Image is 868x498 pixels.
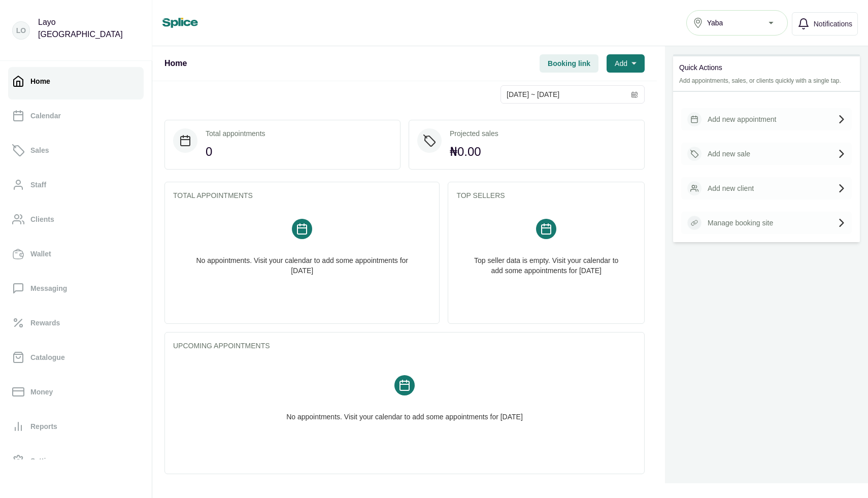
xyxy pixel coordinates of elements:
span: Notifications [814,19,852,29]
p: Catalogue [30,352,65,362]
a: Clients [8,205,144,234]
a: Settings [8,447,144,475]
p: Layo [GEOGRAPHIC_DATA] [38,16,140,41]
p: Total appointments [206,128,265,139]
p: Quick Actions [679,62,854,73]
p: LO [16,25,26,36]
p: Messaging [30,283,67,293]
a: Money [8,378,144,406]
button: Booking link [540,54,598,73]
a: Reports [8,412,144,441]
a: Staff [8,171,144,199]
a: Messaging [8,274,144,303]
h1: Home [164,57,187,70]
p: Add appointments, sales, or clients quickly with a single tap. [679,77,854,85]
p: Calendar [30,111,61,121]
button: Yaba [686,10,788,36]
svg: calendar [631,91,638,98]
p: Add new sale [708,149,750,159]
p: Top seller data is empty. Visit your calendar to add some appointments for [DATE] [469,247,624,276]
a: Calendar [8,102,144,130]
span: Booking link [548,58,590,69]
a: Catalogue [8,343,144,372]
p: Reports [30,421,57,431]
input: Select date [501,86,625,103]
p: TOTAL APPOINTMENTS [173,190,431,201]
p: ₦0.00 [450,143,498,161]
p: UPCOMING APPOINTMENTS [173,341,636,351]
p: TOP SELLERS [456,190,636,201]
p: 0 [206,143,265,161]
p: Settings [30,456,58,466]
p: No appointments. Visit your calendar to add some appointments for [DATE] [185,247,419,276]
p: Money [30,387,53,397]
button: Notifications [792,12,858,36]
a: Rewards [8,309,144,337]
p: Rewards [30,318,60,328]
p: Clients [30,214,54,224]
a: Wallet [8,240,144,268]
p: Home [30,76,50,86]
p: Staff [30,180,46,190]
span: Add [615,58,627,69]
p: Projected sales [450,128,498,139]
p: No appointments. Visit your calendar to add some appointments for [DATE] [286,404,523,422]
button: Add [607,54,645,73]
p: Sales [30,145,49,155]
p: Add new client [708,183,754,193]
span: Yaba [707,18,723,28]
p: Add new appointment [708,114,776,124]
p: Manage booking site [708,218,773,228]
p: Wallet [30,249,51,259]
a: Sales [8,136,144,164]
a: Home [8,67,144,95]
